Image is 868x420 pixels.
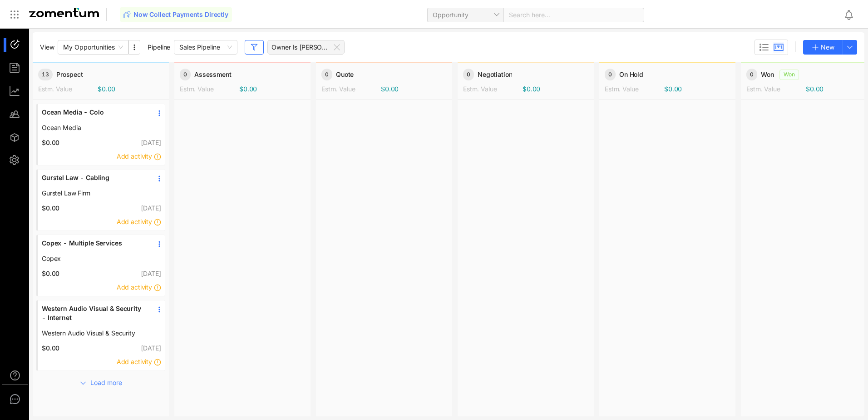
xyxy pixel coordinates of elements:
span: Estm. Value [321,85,355,93]
span: Estm. Value [180,85,213,93]
div: Gurstel Law - CablingGurstel Law Firm$0.00[DATE]Add activity [36,169,165,231]
span: $0.00 [38,269,59,278]
span: $0.00 [239,85,257,94]
span: Add activity [117,358,152,365]
span: 13 [38,69,53,80]
span: 0 [180,69,191,80]
span: Estm. Value [38,85,72,93]
span: Negotiation [478,70,512,79]
span: Won [761,70,774,79]
span: 0 [463,69,474,80]
span: Opportunity [433,8,498,22]
span: [DATE] [141,270,161,277]
button: New [803,40,843,55]
span: On Hold [619,70,643,79]
span: New [821,42,834,52]
span: $0.00 [98,85,115,94]
button: Now Collect Payments Directly [120,7,232,22]
span: $0.00 [664,85,682,94]
a: Western Audio Visual & Security [42,329,146,338]
a: Gurstel Law Firm [42,189,146,198]
span: My Opportunities [63,40,123,54]
span: Add activity [117,218,152,225]
span: Ocean Media - Colo [42,108,146,117]
span: Now Collect Payments Directly [133,10,228,19]
span: $0.00 [523,85,540,94]
span: Quote [336,70,354,79]
a: Copex - Multiple Services [42,239,146,254]
span: Gurstel Law - Cabling [42,173,146,182]
span: Western Audio Visual & Security - Internet [42,304,146,322]
div: Western Audio Visual & Security - InternetWestern Audio Visual & Security$0.00[DATE]Add activity [36,300,165,371]
span: Add activity [117,283,152,291]
div: Ocean Media - ColoOcean Media$0.00[DATE]Add activity [36,104,165,165]
a: Ocean Media [42,123,146,132]
img: Zomentum Logo [29,8,99,17]
span: Pipeline [148,43,170,52]
span: Assessment [194,70,232,79]
span: Prospect [56,70,83,79]
div: Notifications [843,4,862,25]
span: Copex - Multiple Services [42,239,146,248]
span: Won [779,70,799,80]
span: Estm. Value [605,85,638,93]
span: Estm. Value [463,85,497,93]
div: Copex - Multiple ServicesCopex$0.00[DATE]Add activity [36,235,165,296]
span: [DATE] [141,139,161,146]
span: $0.00 [38,344,59,353]
a: Western Audio Visual & Security - Internet [42,304,146,329]
span: Owner Is [PERSON_NAME] [271,43,330,52]
span: View [40,43,54,52]
span: Estm. Value [746,85,780,93]
span: 0 [746,69,757,80]
a: Gurstel Law - Cabling [42,173,146,189]
span: $0.00 [38,204,59,213]
button: Load more [71,375,131,389]
span: 0 [605,69,616,80]
span: Load more [90,378,122,388]
span: [DATE] [141,344,161,352]
span: $0.00 [806,85,824,94]
span: Sales Pipeline [179,40,232,54]
a: Copex [42,254,146,263]
span: 0 [321,69,332,80]
a: Ocean Media - Colo [42,108,146,123]
span: $0.00 [381,85,399,94]
span: Add activity [117,152,152,160]
span: [DATE] [141,204,161,212]
span: $0.00 [38,138,59,147]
